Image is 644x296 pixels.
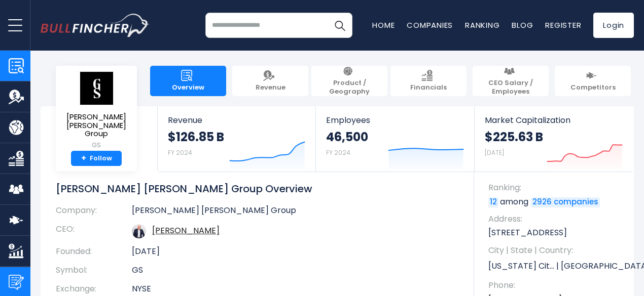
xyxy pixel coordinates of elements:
[41,14,150,37] img: bullfincher logo
[168,129,224,145] strong: $126.85 B
[488,245,624,256] span: City | State | Country:
[56,220,132,242] th: CEO:
[71,151,122,166] a: +Follow
[485,129,543,145] strong: $225.63 B
[512,20,533,30] a: Blog
[531,197,600,207] a: 2926 companies
[372,20,395,30] a: Home
[488,182,624,193] span: Ranking:
[485,148,504,157] small: [DATE]
[407,20,453,30] a: Companies
[132,261,459,280] td: GS
[41,14,150,37] a: Go to homepage
[81,154,86,163] strong: +
[475,106,633,172] a: Market Capitalization $225.63 B [DATE]
[327,13,352,38] button: Search
[316,106,474,172] a: Employees 46,500 FY 2024
[488,280,624,291] span: Phone:
[485,115,623,125] span: Market Capitalization
[132,242,459,261] td: [DATE]
[132,224,146,238] img: david-solomon.jpg
[488,197,498,207] a: 12
[64,141,129,150] small: GS
[570,83,616,92] span: Competitors
[168,115,305,125] span: Revenue
[478,79,544,96] span: CEO Salary / Employees
[172,83,204,92] span: Overview
[311,66,387,96] a: Product / Geography
[326,148,350,157] small: FY 2024
[256,83,285,92] span: Revenue
[390,66,467,96] a: Financials
[232,66,308,96] a: Revenue
[488,227,624,238] p: [STREET_ADDRESS]
[56,205,132,220] th: Company:
[150,66,226,96] a: Overview
[56,261,132,280] th: Symbol:
[488,259,624,274] p: [US_STATE] Cit... | [GEOGRAPHIC_DATA] | US
[326,115,463,125] span: Employees
[56,182,459,195] h1: [PERSON_NAME] [PERSON_NAME] Group Overview
[316,79,382,96] span: Product / Geography
[410,83,447,92] span: Financials
[132,205,459,220] td: [PERSON_NAME] [PERSON_NAME] Group
[473,66,549,96] a: CEO Salary / Employees
[545,20,581,30] a: Register
[64,113,129,138] span: [PERSON_NAME] [PERSON_NAME] Group
[56,242,132,261] th: Founded:
[168,148,192,157] small: FY 2024
[593,13,634,38] a: Login
[152,225,220,236] a: ceo
[555,66,631,96] a: Competitors
[158,106,315,172] a: Revenue $126.85 B FY 2024
[465,20,499,30] a: Ranking
[63,71,129,151] a: [PERSON_NAME] [PERSON_NAME] Group GS
[488,196,624,207] p: among
[488,214,624,225] span: Address:
[326,129,368,145] strong: 46,500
